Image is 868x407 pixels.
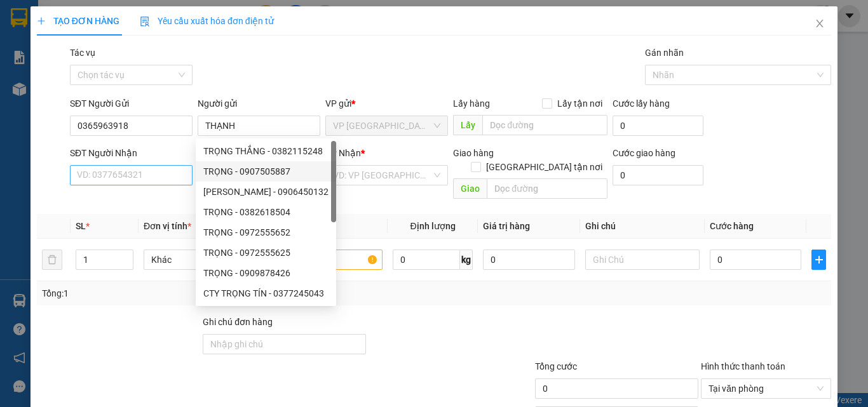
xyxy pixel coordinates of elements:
[613,148,675,158] label: Cước giao hàng
[198,97,320,110] div: Người gửi
[196,222,336,243] div: TRỌNG - 0972555652
[196,141,336,161] div: TRỌNG THẮNG - 0382115248
[196,243,336,263] div: TRỌNG - 0972555625
[203,334,366,354] input: Ghi chú đơn hàng
[487,178,607,199] input: Dọc đường
[203,185,329,199] div: [PERSON_NAME] - 0906450132
[196,283,336,304] div: CTY TRỌNG TÍN - 0377245043
[410,221,455,231] span: Định lượng
[70,146,193,160] div: SĐT Người Nhận
[42,250,62,270] button: delete
[802,6,837,42] button: Close
[34,69,156,79] span: -----------------------------------------
[64,81,133,90] span: VPTB1208250002
[100,20,171,36] span: Bến xe [GEOGRAPHIC_DATA]
[100,38,175,54] span: 01 Võ Văn Truyện, KP.1, Phường 2
[709,379,824,398] span: Tại văn phòng
[203,266,329,280] div: TRỌNG - 0909878426
[453,98,490,109] span: Lấy hàng
[70,97,193,110] div: SĐT Người Gửi
[613,165,703,185] input: Cước giao hàng
[645,48,684,58] label: Gán nhãn
[203,205,329,219] div: TRỌNG - 0382618504
[481,160,607,174] span: [GEOGRAPHIC_DATA] tận nơi
[70,48,95,58] label: Tác vụ
[140,16,274,26] span: Yêu cầu xuất hóa đơn điện tử
[4,92,78,100] span: In ngày:
[812,255,825,265] span: plus
[815,18,825,29] span: close
[483,250,574,270] input: 0
[100,7,174,18] strong: ĐỒNG PHƯỚC
[203,225,329,239] div: TRỌNG - 0972555652
[585,250,700,270] input: Ghi Chú
[196,202,336,222] div: TRỌNG - 0382618504
[552,97,607,110] span: Lấy tận nơi
[325,97,448,110] div: VP gửi
[37,16,119,26] span: TẠO ĐƠN HÀNG
[196,161,336,182] div: TRỌNG - 0907505887
[580,214,705,239] th: Ghi chú
[37,17,46,25] span: plus
[140,17,150,27] img: icon
[460,250,473,270] span: kg
[710,221,754,231] span: Cước hàng
[325,148,361,158] span: VP Nhận
[453,178,487,199] span: Giao
[4,82,133,90] span: [PERSON_NAME]:
[196,263,336,283] div: TRỌNG - 0909878426
[453,115,482,135] span: Lấy
[196,182,336,202] div: TRỌNG VÂN - 0906450132
[453,148,494,158] span: Giao hàng
[203,317,273,327] label: Ghi chú đơn hàng
[203,246,329,260] div: TRỌNG - 0972555625
[701,361,785,371] label: Hình thức thanh toán
[535,361,577,371] span: Tổng cước
[811,250,826,270] button: plus
[483,221,530,231] span: Giá trị hàng
[42,286,336,300] div: Tổng: 1
[482,115,607,135] input: Dọc đường
[203,286,329,300] div: CTY TRỌNG TÍN - 0377245043
[100,57,156,64] span: Hotline: 19001152
[203,164,329,178] div: TRỌNG - 0907505887
[203,144,329,158] div: TRỌNG THẮNG - 0382115248
[28,92,78,100] span: 05:47:10 [DATE]
[151,250,250,269] span: Khác
[4,8,61,63] img: logo
[613,98,670,109] label: Cước lấy hàng
[76,221,86,231] span: SL
[144,221,191,231] span: Đơn vị tính
[333,116,440,135] span: VP Tân Biên
[613,116,703,136] input: Cước lấy hàng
